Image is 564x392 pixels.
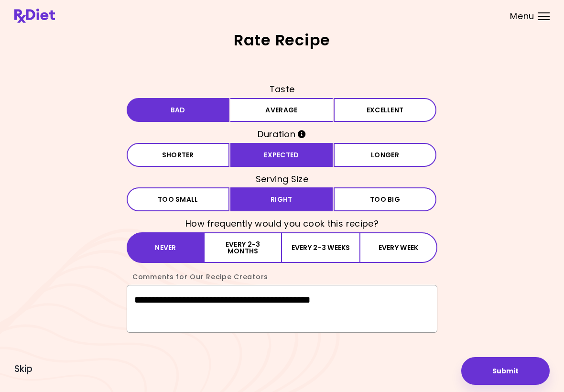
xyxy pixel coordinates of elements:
[334,143,436,167] button: Longer
[298,130,306,138] i: Info
[205,232,282,263] button: Every 2-3 months
[282,232,359,263] button: Every 2-3 weeks
[334,98,436,122] button: Excellent
[127,82,437,97] h3: Taste
[127,98,229,122] button: Bad
[14,33,550,48] h2: Rate Recipe
[127,143,229,167] button: Shorter
[461,357,550,385] button: Submit
[359,232,437,263] button: Every week
[127,272,268,282] label: Comments for Our Recipe Creators
[14,364,33,374] button: Skip
[230,98,333,122] button: Average
[127,127,437,142] h3: Duration
[370,196,400,203] span: Too big
[230,143,333,167] button: Expected
[127,216,437,231] h3: How frequently would you cook this recipe?
[230,187,333,211] button: Right
[510,12,534,21] span: Menu
[127,232,205,263] button: Never
[14,9,55,23] img: RxDiet
[127,172,437,187] h3: Serving Size
[334,187,436,211] button: Too big
[127,187,229,211] button: Too small
[158,196,198,203] span: Too small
